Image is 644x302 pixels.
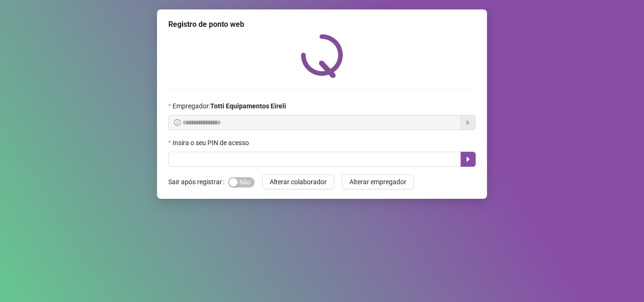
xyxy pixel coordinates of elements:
button: Alterar colaborador [262,174,334,189]
span: caret-right [464,155,472,163]
div: Registro de ponto web [168,19,476,30]
span: Empregador : [173,101,286,111]
img: QRPoint [301,34,343,78]
label: Insira o seu PIN de acesso [168,138,255,148]
label: Sair após registrar [168,174,228,189]
button: Alterar empregador [342,174,414,189]
strong: Totti Equipamentos Eireli [210,102,286,110]
span: Alterar empregador [349,177,406,187]
span: info-circle [174,119,181,126]
span: Alterar colaborador [270,177,327,187]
